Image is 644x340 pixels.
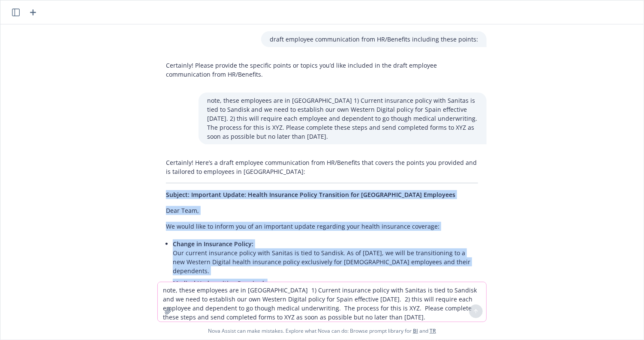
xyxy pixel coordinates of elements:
[173,240,253,248] span: Change in Insurance Policy:
[166,158,478,176] p: Certainly! Here’s a draft employee communication from HR/Benefits that covers the points you prov...
[166,206,478,215] p: Dear Team,
[173,279,266,287] span: Medical Underwriting Required:
[173,279,478,315] p: To establish the new policy, each employee and their dependents will need to undergo medical unde...
[166,61,478,79] p: Certainly! Please provide the specific points or topics you’d like included in the draft employee...
[413,327,418,334] a: BI
[270,35,478,44] p: draft employee communication from HR/Benefits including these points:
[4,322,640,340] span: Nova Assist can make mistakes. Explore what Nova can do: Browse prompt library for and
[166,191,455,199] span: Subject: Important Update: Health Insurance Policy Transition for [GEOGRAPHIC_DATA] Employees
[430,327,436,334] a: TR
[207,96,478,141] p: note, these employees are in [GEOGRAPHIC_DATA] 1) Current insurance policy with Sanitas is tied t...
[166,222,478,231] p: We would like to inform you of an important update regarding your health insurance coverage:
[173,239,478,275] p: Our current insurance policy with Sanitas is tied to Sandisk. As of [DATE], we will be transition...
